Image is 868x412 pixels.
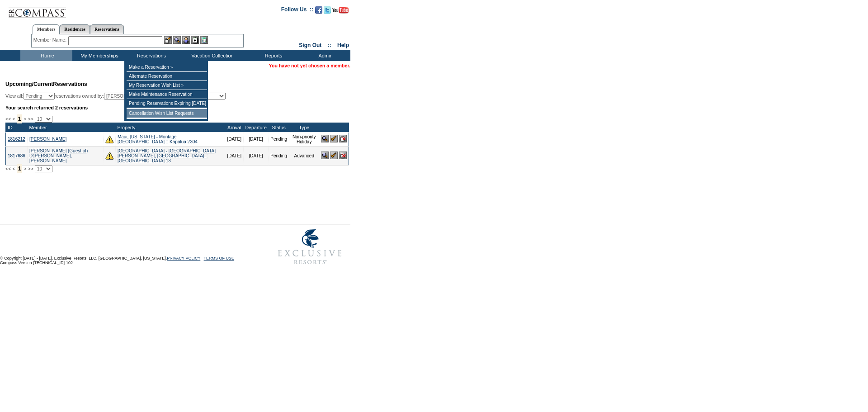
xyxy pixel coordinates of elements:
[289,132,319,146] td: Non-priority Holiday
[332,7,349,14] img: Subscribe to our YouTube Channel
[5,166,11,171] span: <<
[29,125,47,130] a: Member
[269,63,350,68] span: You have not yet chosen a member.
[105,135,113,143] img: There are insufficient days and/or tokens to cover this reservation
[127,63,207,72] td: Make a Reservation »
[72,50,124,61] td: My Memberships
[33,36,68,44] div: Member Name:
[339,135,347,142] img: Cancel Reservation
[124,50,176,61] td: Reservations
[225,132,243,146] td: [DATE]
[29,148,88,163] a: [PERSON_NAME] (Guest of) D'[PERSON_NAME], [PERSON_NAME]
[298,50,350,61] td: Admin
[127,72,207,81] td: Alternate Reservation
[8,137,25,142] a: 1816212
[289,146,319,165] td: Advanced
[332,9,349,14] a: Subscribe to our YouTube Channel
[330,152,338,159] img: Confirm Reservation
[281,5,313,16] td: Follow Us ::
[90,24,124,34] a: Reservations
[315,9,322,14] a: Become our fan on Facebook
[173,36,181,44] img: View
[269,146,289,165] td: Pending
[227,125,241,130] a: Arrival
[243,146,268,165] td: [DATE]
[17,114,23,123] span: 1
[315,6,322,14] img: Become our fan on Facebook
[12,116,15,122] span: <
[321,135,329,142] img: View Reservation
[5,93,230,99] div: View all: reservations owned by:
[272,125,286,130] a: Status
[127,81,207,90] td: My Reservation Wish List »
[324,6,331,14] img: Follow us on Twitter
[164,36,172,44] img: b_edit.gif
[225,146,243,165] td: [DATE]
[127,109,207,118] td: Cancellation Wish List Requests
[321,152,329,159] img: View Reservation
[204,256,235,260] a: TERMS OF USE
[24,116,26,122] span: >
[60,24,90,34] a: Residences
[176,50,246,61] td: Vacation Collection
[17,164,23,173] span: 1
[105,152,113,160] img: There are insufficient days and/or tokens to cover this reservation
[12,166,15,171] span: <
[20,50,72,61] td: Home
[8,153,25,158] a: 1817686
[5,81,53,87] span: Upcoming/Current
[330,135,338,142] img: Confirm Reservation
[127,90,207,99] td: Make Maintenance Reservation
[246,50,298,61] td: Reports
[200,36,208,44] img: b_calculator.gif
[5,105,349,110] div: Your search returned 2 reservations
[167,256,200,260] a: PRIVACY POLICY
[299,125,309,130] a: Type
[324,9,331,14] a: Follow us on Twitter
[117,125,135,130] a: Property
[127,99,207,108] td: Pending Reservations Expiring [DATE]
[191,36,199,44] img: Reservations
[118,134,198,144] a: Maui, [US_STATE] - Montage [GEOGRAPHIC_DATA] :: Kapalua 2304
[8,125,13,130] a: ID
[328,42,331,48] span: ::
[28,166,33,171] span: >>
[269,224,350,270] img: Exclusive Resorts
[182,36,190,44] img: Impersonate
[299,42,321,48] a: Sign Out
[269,132,289,146] td: Pending
[5,81,87,87] span: Reservations
[245,125,266,130] a: Departure
[5,116,11,122] span: <<
[118,148,216,163] a: [GEOGRAPHIC_DATA] - [GEOGRAPHIC_DATA][PERSON_NAME], [GEOGRAPHIC_DATA] :: [GEOGRAPHIC_DATA] 13
[28,116,33,122] span: >>
[29,137,66,142] a: [PERSON_NAME]
[33,24,60,34] a: Members
[337,42,349,48] a: Help
[243,132,268,146] td: [DATE]
[24,166,26,171] span: >
[339,152,347,159] img: Cancel Reservation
